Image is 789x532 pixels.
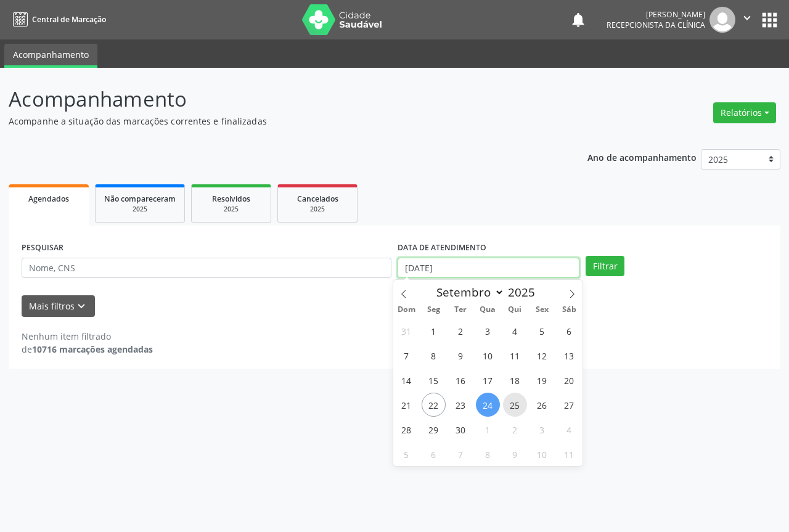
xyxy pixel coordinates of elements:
[22,330,153,343] div: Nenhum item filtrado
[28,194,69,204] span: Agendados
[503,417,527,441] span: Outubro 2, 2025
[449,343,473,367] span: Setembro 9, 2025
[394,343,419,367] span: Setembro 7, 2025
[530,442,554,466] span: Outubro 10, 2025
[32,343,153,355] strong: 10716 marcações agendadas
[287,205,348,214] div: 2025
[104,194,176,204] span: Não compareceram
[476,442,500,466] span: Outubro 8, 2025
[503,368,527,392] span: Setembro 18, 2025
[420,306,447,314] span: Seg
[503,319,527,343] span: Setembro 4, 2025
[503,442,527,466] span: Outubro 9, 2025
[422,343,446,367] span: Setembro 8, 2025
[447,306,474,314] span: Ter
[530,319,554,343] span: Setembro 5, 2025
[504,284,545,300] input: Year
[449,393,473,417] span: Setembro 23, 2025
[709,7,735,33] img: img
[501,306,528,314] span: Qui
[422,442,446,466] span: Outubro 6, 2025
[557,393,581,417] span: Setembro 27, 2025
[32,14,106,25] span: Central de Marcação
[503,393,527,417] span: Setembro 25, 2025
[557,343,581,367] span: Setembro 13, 2025
[530,343,554,367] span: Setembro 12, 2025
[607,9,705,20] div: [PERSON_NAME]
[75,300,88,313] i: keyboard_arrow_down
[212,194,250,204] span: Resolvidos
[530,368,554,392] span: Setembro 19, 2025
[557,417,581,441] span: Outubro 4, 2025
[422,417,446,441] span: Setembro 29, 2025
[200,205,262,214] div: 2025
[476,343,500,367] span: Setembro 10, 2025
[449,417,473,441] span: Setembro 30, 2025
[607,20,705,30] span: Recepcionista da clínica
[557,442,581,466] span: Outubro 11, 2025
[393,306,420,314] span: Dom
[555,306,583,314] span: Sáb
[4,44,97,68] a: Acompanhamento
[394,393,419,417] span: Setembro 21, 2025
[449,368,473,392] span: Setembro 16, 2025
[22,258,391,279] input: Nome, CNS
[587,149,697,165] p: Ano de acompanhamento
[735,7,759,33] button: 
[22,239,63,258] label: PESQUISAR
[449,319,473,343] span: Setembro 2, 2025
[9,9,106,30] a: Central de Marcação
[422,393,446,417] span: Setembro 22, 2025
[530,393,554,417] span: Setembro 26, 2025
[503,343,527,367] span: Setembro 11, 2025
[9,115,549,128] p: Acompanhe a situação das marcações correntes e finalizadas
[422,319,446,343] span: Setembro 1, 2025
[297,194,338,204] span: Cancelados
[474,306,501,314] span: Qua
[476,319,500,343] span: Setembro 3, 2025
[394,368,419,392] span: Setembro 14, 2025
[394,417,419,441] span: Setembro 28, 2025
[557,319,581,343] span: Setembro 6, 2025
[104,205,176,214] div: 2025
[759,9,780,31] button: apps
[22,343,153,356] div: de
[431,284,505,301] select: Month
[570,11,587,28] button: notifications
[394,319,419,343] span: Agosto 31, 2025
[476,368,500,392] span: Setembro 17, 2025
[422,368,446,392] span: Setembro 15, 2025
[9,84,549,115] p: Acompanhamento
[528,306,555,314] span: Sex
[530,417,554,441] span: Outubro 3, 2025
[22,295,95,317] button: Mais filtroskeyboard_arrow_down
[476,393,500,417] span: Setembro 24, 2025
[713,102,776,123] button: Relatórios
[476,417,500,441] span: Outubro 1, 2025
[449,442,473,466] span: Outubro 7, 2025
[394,442,419,466] span: Outubro 5, 2025
[557,368,581,392] span: Setembro 20, 2025
[740,11,754,25] i: 
[398,258,579,279] input: Selecione um intervalo
[398,239,486,258] label: DATA DE ATENDIMENTO
[586,256,624,277] button: Filtrar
